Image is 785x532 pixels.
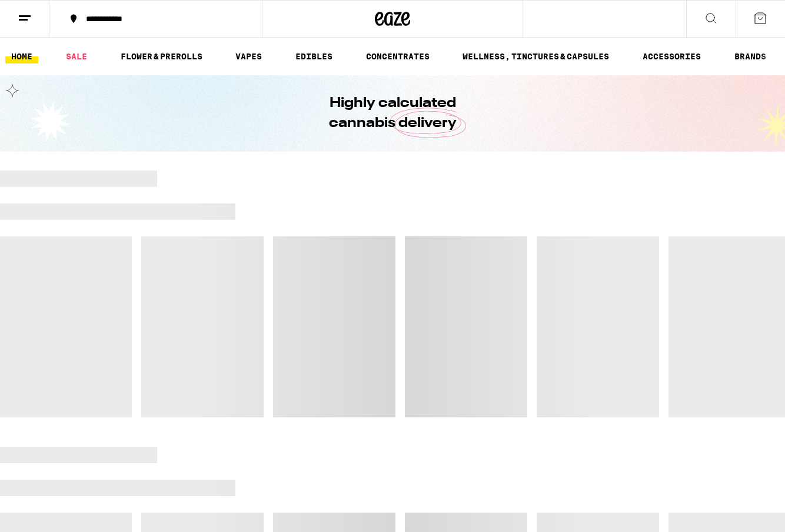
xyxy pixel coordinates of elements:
h1: Highly calculated cannabis delivery [295,93,490,133]
button: BRANDS [729,49,772,63]
a: HOME [5,49,38,63]
a: SALE [60,49,93,63]
a: FLOWER & PREROLLS [115,49,208,63]
a: VAPES [229,49,268,63]
a: CONCENTRATES [360,49,435,63]
a: EDIBLES [290,49,338,63]
a: ACCESSORIES [637,49,707,63]
a: WELLNESS, TINCTURES & CAPSULES [457,49,615,63]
